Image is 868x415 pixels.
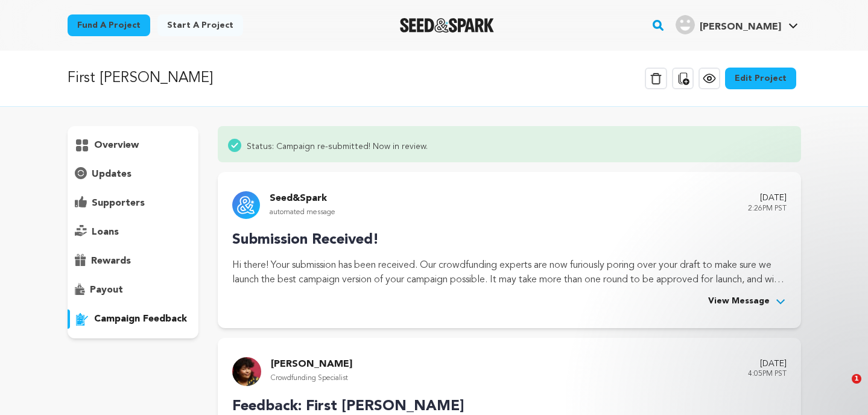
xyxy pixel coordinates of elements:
[676,15,781,34] div: Freeman M.'s Profile
[400,18,495,33] img: Seed&Spark Logo Dark Mode
[91,254,131,268] p: rewards
[748,202,787,216] p: 2:26PM PST
[725,68,796,89] a: Edit Project
[852,374,861,384] span: 1
[94,312,187,326] p: campaign feedback
[676,15,695,34] img: user.png
[68,136,199,155] button: overview
[270,191,335,206] p: Seed&Spark
[68,194,199,213] button: supporters
[232,229,786,251] p: Submission Received!
[94,138,139,153] p: overview
[827,374,856,403] iframe: Intercom live chat
[748,191,787,206] p: [DATE]
[271,357,352,372] p: [PERSON_NAME]
[68,14,150,36] a: Fund a project
[673,13,800,38] span: Freeman M.'s Profile
[68,309,199,329] button: campaign feedback
[400,18,495,33] a: Seed&Spark Homepage
[232,258,786,287] p: Hi there! Your submission has been received. Our crowdfunding experts are now furiously poring ov...
[157,14,243,36] a: Start a project
[271,372,352,385] p: Crowdfunding Specialist
[673,13,800,34] a: Freeman M.'s Profile
[68,280,199,300] button: payout
[92,196,145,211] p: supporters
[68,68,213,89] p: First [PERSON_NAME]
[232,357,261,386] img: 9732bf93d350c959.jpg
[708,294,787,309] button: View Message
[68,252,199,271] button: rewards
[90,283,123,297] p: payout
[708,294,770,309] span: View Message
[700,22,781,32] span: [PERSON_NAME]
[92,167,131,182] p: updates
[247,138,428,153] span: Status: Campaign re-submitted! Now in review.
[92,225,119,239] p: loans
[270,206,335,220] p: automated message
[68,223,199,242] button: loans
[68,165,199,184] button: updates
